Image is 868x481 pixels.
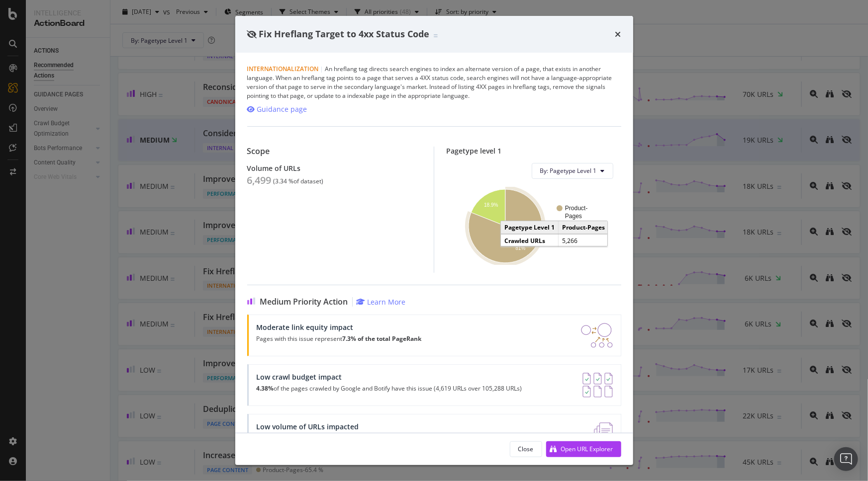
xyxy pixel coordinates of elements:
div: Low volume of URLs impacted [257,422,424,431]
text: Other [565,240,580,246]
strong: 4.38% [257,384,274,393]
img: Equal [434,34,438,37]
div: Scope [247,147,422,156]
text: Product- [565,205,587,212]
strong: 7.3% of the total PageRank [343,334,422,343]
text: Category- [565,222,591,229]
div: Moderate link equity impact [257,323,422,331]
span: Fix Hreflang Target to 4xx Status Code [259,28,430,40]
div: Guidance page [257,104,307,114]
svg: A chart. [454,187,610,265]
button: By: Pagetype Level 1 [532,163,613,179]
text: Pages [565,230,582,237]
a: Guidance page [247,104,307,114]
text: Pages [565,213,582,220]
p: Pages with this issue represent [257,335,422,342]
a: Learn More [357,297,406,307]
div: Learn More [368,297,406,307]
div: Close [518,445,534,453]
img: DDxVyA23.png [581,323,612,348]
div: Open Intercom Messenger [834,447,858,471]
span: Internationalization [247,65,319,73]
span: By: Pagetype Level 1 [540,166,597,175]
img: AY0oso9MOvYAAAAASUVORK5CYII= [582,373,613,398]
div: eye-slash [247,30,257,38]
text: 18.9% [484,202,498,208]
div: Low crawl budget impact [257,373,522,381]
div: 6,499 [247,174,272,186]
span: | [320,65,324,73]
text: 81% [515,245,525,251]
div: ( 3.34 % of dataset ) [274,178,324,185]
div: times [615,28,621,41]
div: Open URL Explorer [561,445,613,453]
span: Medium Priority Action [260,297,348,307]
button: Open URL Explorer [546,441,621,457]
div: Pagetype level 1 [446,147,621,155]
div: modal [235,16,633,465]
p: of the pages crawled by Google and Botify have this issue (4,619 URLs over 105,288 URLs) [257,385,522,392]
button: Close [510,441,542,457]
img: e5DMFwAAAABJRU5ErkJggg== [594,422,612,447]
div: An hreflang tag directs search engines to index an alternate version of a page, that exists in an... [247,65,621,100]
div: Volume of URLs [247,164,422,172]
